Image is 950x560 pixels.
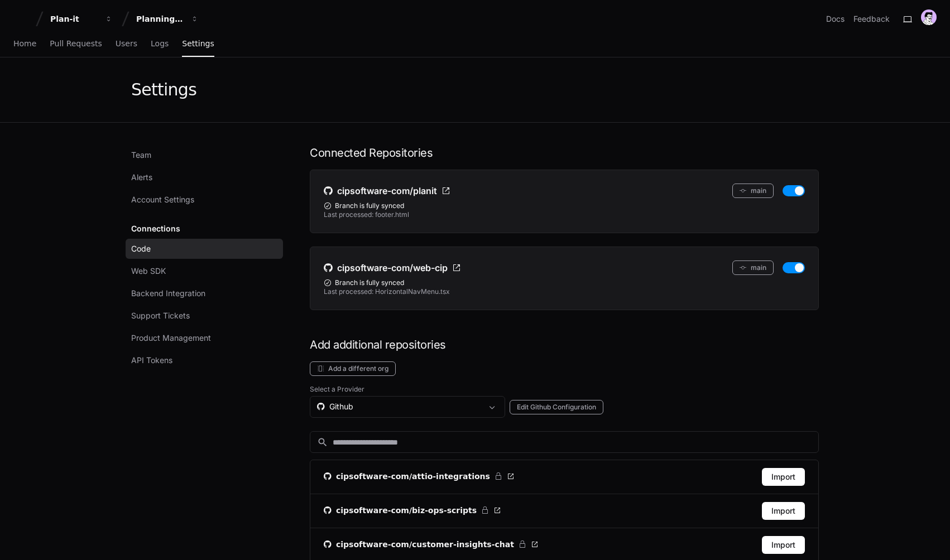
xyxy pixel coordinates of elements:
a: cipsoftware-com/customer-insights-chat [324,539,539,550]
a: Home [13,31,36,57]
iframe: Open customer support [914,523,944,553]
span: cipsoftware-com/biz-ops-scripts [336,505,477,516]
button: Add a different org [310,361,396,376]
span: cipsoftware-com/customer-insights-chat [336,539,514,550]
span: Product Management [131,332,211,344]
span: cipsoftware-com/web-cip [337,261,448,274]
a: Code [126,239,283,259]
a: Product Management [126,328,283,348]
span: cipsoftware-com/planit [337,184,437,197]
span: Support Tickets [131,310,190,321]
a: Pull Requests [50,31,102,57]
span: Settings [182,40,214,47]
div: Github [317,401,482,412]
img: avatar [921,9,937,25]
div: Planning Plan-it [136,13,184,25]
div: Branch is fully synced [324,201,805,210]
button: Import [762,468,805,486]
a: Users [116,31,137,57]
mat-icon: search [317,437,328,448]
a: cipsoftware-com/attio-integrations [324,471,515,482]
button: main [732,260,774,275]
span: Code [131,243,151,254]
a: Support Tickets [126,306,283,326]
a: Alerts [126,167,283,187]
span: Pull Requests [50,40,102,47]
a: Web SDK [126,261,283,281]
a: cipsoftware-com/planit [324,184,450,198]
h1: Add additional repositories [310,337,819,353]
button: Import [762,536,805,554]
button: Plan-it [46,9,117,29]
button: Import [762,502,805,520]
label: Select a Provider [310,385,819,394]
span: Team [131,149,151,161]
h1: Connected Repositories [310,145,819,161]
div: Last processed: footer.html [324,210,805,219]
span: Backend Integration [131,288,205,299]
div: Settings [131,80,196,100]
span: API Tokens [131,355,172,366]
a: API Tokens [126,350,283,370]
div: Branch is fully synced [324,278,805,287]
span: cipsoftware-com/attio-integrations [336,471,490,482]
a: Backend Integration [126,283,283,303]
span: Home [13,40,36,47]
a: Team [126,145,283,165]
div: Plan-it [50,13,98,25]
a: Docs [826,13,845,25]
button: main [732,184,774,198]
a: cipsoftware-com/biz-ops-scripts [324,505,501,516]
a: Logs [151,31,169,57]
button: Edit Github Configuration [510,400,603,414]
a: Account Settings [126,190,283,210]
span: Users [116,40,137,47]
a: Settings [182,31,214,57]
span: Logs [151,40,169,47]
button: Feedback [853,13,890,25]
span: Account Settings [131,194,194,205]
span: Web SDK [131,265,166,277]
span: Alerts [131,172,152,183]
div: Last processed: HorizontalNavMenu.tsx [324,287,805,296]
a: cipsoftware-com/web-cip [324,260,461,275]
button: Planning Plan-it [132,9,203,29]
